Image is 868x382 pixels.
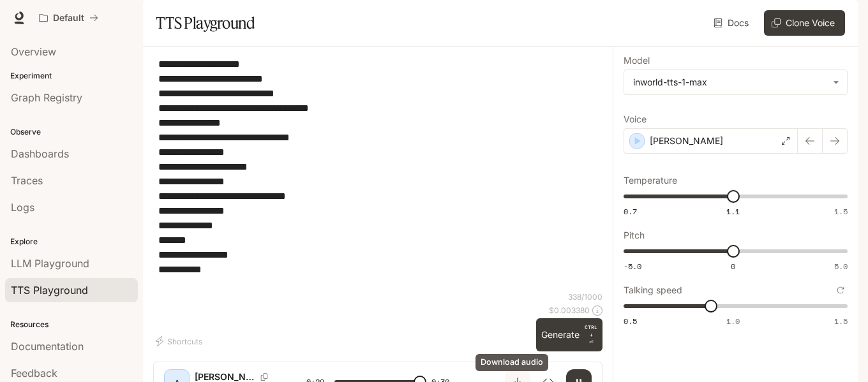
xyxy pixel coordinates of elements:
span: 0.7 [624,206,637,217]
span: 0.5 [624,316,637,327]
span: 0 [731,261,735,272]
button: GenerateCTRL +⏎ [536,318,602,351]
button: Reset to default [834,283,848,297]
p: Pitch [624,231,645,240]
p: [PERSON_NAME] [650,135,723,147]
h1: TTS Playground [156,10,255,36]
p: $ 0.003380 [549,305,590,316]
button: All workspaces [33,5,104,31]
p: ⏎ [585,323,597,346]
span: 1.5 [834,316,848,327]
span: 1.0 [726,316,740,327]
p: Temperature [624,176,677,185]
p: Voice [624,115,647,124]
span: 1.1 [726,206,740,217]
div: inworld-tts-1-max [633,76,827,89]
button: Clone Voice [764,10,845,36]
div: inworld-tts-1-max [624,70,847,94]
div: Download audio [475,354,548,371]
button: Copy Voice ID [255,373,273,381]
p: CTRL + [585,323,597,339]
span: 5.0 [834,261,848,272]
span: -5.0 [624,261,641,272]
span: 1.5 [834,206,848,217]
p: Default [53,13,84,24]
a: Docs [711,10,754,36]
p: Model [624,56,650,65]
p: Talking speed [624,286,682,295]
button: Shortcuts [153,331,207,351]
